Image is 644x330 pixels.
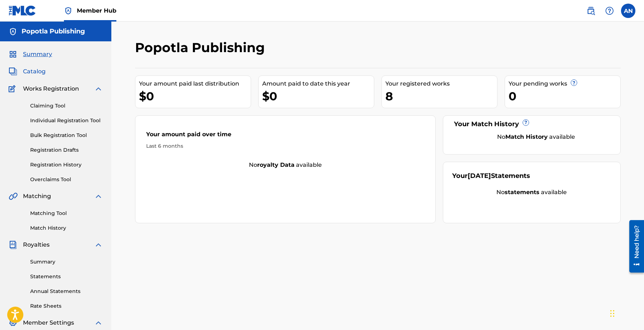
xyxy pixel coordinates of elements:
div: User Menu [621,4,635,18]
img: Accounts [9,27,17,36]
div: 0 [509,88,620,104]
a: Registration Drafts [30,146,103,154]
a: Annual Statements [30,288,103,295]
div: Last 6 months [146,142,425,150]
span: Member Settings [23,318,74,327]
iframe: Resource Center [624,217,644,275]
img: Summary [9,50,17,59]
img: Top Rightsholder [64,6,73,15]
div: No available [135,161,436,169]
img: Catalog [9,67,17,76]
div: Your amount paid over time [146,130,425,142]
a: Matching Tool [30,210,103,217]
img: expand [94,84,103,93]
strong: statements [505,189,539,196]
a: SummarySummary [9,50,52,59]
div: 8 [385,88,497,104]
div: $0 [139,88,251,104]
span: Matching [23,192,51,201]
img: search [587,6,595,15]
div: Your Statements [452,171,530,181]
div: Your registered works [385,79,497,88]
a: Rate Sheets [30,302,103,310]
img: expand [94,192,103,201]
span: [DATE] [468,172,491,180]
span: Catalog [23,67,46,76]
div: Drag [610,303,615,324]
strong: Match History [505,133,548,140]
a: Overclaims Tool [30,176,103,183]
span: Member Hub [77,6,116,15]
div: Your Match History [452,119,611,129]
h5: Popotla Publishing [22,27,85,36]
a: Summary [30,258,103,266]
a: Match History [30,224,103,232]
div: Your pending works [509,79,620,88]
span: Royalties [23,240,50,249]
span: ? [571,80,577,86]
div: No available [452,188,611,197]
div: Help [602,4,617,18]
span: ? [523,120,529,125]
img: Royalties [9,240,17,249]
span: Summary [23,50,52,59]
img: MLC Logo [9,5,36,16]
a: Statements [30,273,103,280]
div: Amount paid to date this year [262,79,374,88]
img: Works Registration [9,84,18,93]
a: Individual Registration Tool [30,117,103,124]
img: expand [94,240,103,249]
iframe: Chat Widget [608,295,644,330]
img: Matching [9,192,18,201]
strong: royalty data [257,161,295,168]
a: Claiming Tool [30,102,103,110]
a: Registration History [30,161,103,169]
div: $0 [262,88,374,104]
h2: Popotla Publishing [135,40,268,56]
img: expand [94,318,103,327]
img: Member Settings [9,318,17,327]
a: Public Search [584,4,598,18]
a: CatalogCatalog [9,67,46,76]
a: Bulk Registration Tool [30,132,103,139]
div: Your amount paid last distribution [139,79,251,88]
img: help [605,6,614,15]
span: Works Registration [23,84,79,93]
div: No available [461,133,611,141]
